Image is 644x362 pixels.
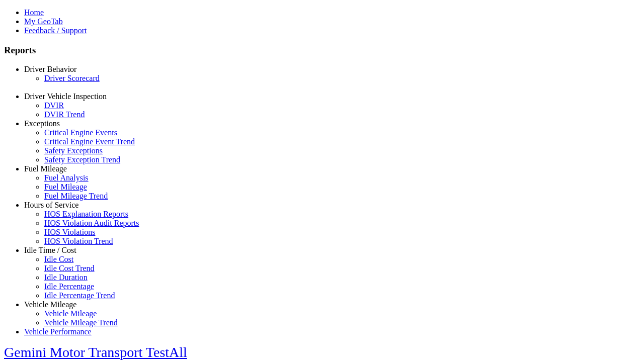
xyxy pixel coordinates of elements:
a: Fuel Mileage Trend [44,192,108,200]
a: Idle Cost [44,255,73,263]
a: Idle Cost Trend [44,264,95,273]
a: Hours of Service [24,201,78,209]
a: Vehicle Mileage Trend [44,318,118,327]
a: My GeoTab [24,17,63,26]
a: HOS Explanation Reports [44,210,128,218]
a: Fuel Mileage [44,183,87,191]
a: Exceptions [24,119,60,128]
a: Driver Scorecard [44,74,100,82]
a: HOS Violations [44,228,95,236]
a: Idle Percentage Trend [44,291,115,300]
h3: Reports [4,45,640,56]
a: Idle Duration [44,273,88,282]
a: Driver Behavior [24,65,76,73]
a: Home [24,8,44,17]
a: Vehicle Mileage [24,300,76,309]
a: Feedback / Support [24,26,87,35]
a: Fuel Mileage [24,164,67,173]
a: Safety Exception Trend [44,155,120,164]
a: HOS Violation Audit Reports [44,219,139,227]
a: Vehicle Mileage [44,309,97,318]
a: HOS Violation Trend [44,237,113,245]
a: Gemini Motor Transport TestAll [4,344,187,360]
a: DVIR [44,101,64,110]
a: Vehicle Performance [24,327,92,336]
a: Safety Exceptions [44,146,103,155]
a: Idle Time / Cost [24,246,76,254]
a: Fuel Analysis [44,173,89,182]
a: Critical Engine Event Trend [44,137,135,146]
a: Idle Percentage [44,282,94,291]
a: Driver Vehicle Inspection [24,92,107,101]
a: Critical Engine Events [44,128,117,137]
a: DVIR Trend [44,110,85,119]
